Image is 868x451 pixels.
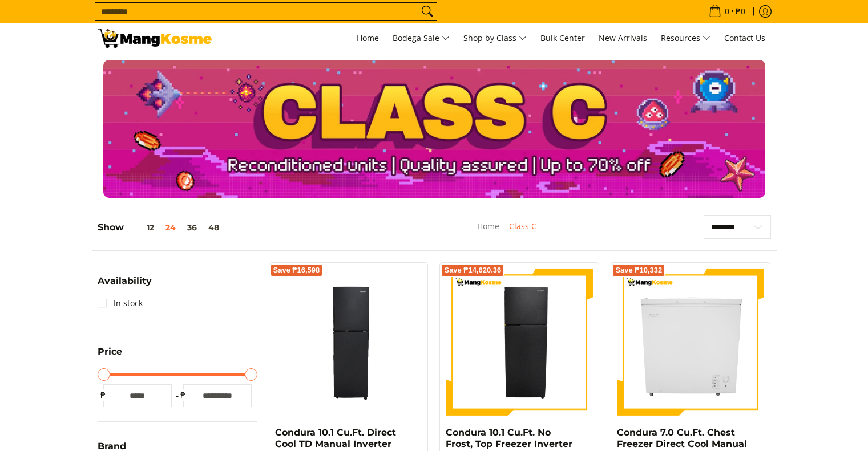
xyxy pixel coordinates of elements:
nav: Main Menu [223,23,771,54]
button: 12 [124,223,160,232]
span: ₱ [98,389,109,401]
a: Contact Us [718,23,771,54]
a: Bodega Sale [387,23,455,54]
span: New Arrivals [599,32,647,43]
img: Class C Home &amp; Business Appliances: Up to 70% Off l Mang Kosme [98,29,212,48]
summary: Open [98,277,152,294]
span: Availability [98,277,152,286]
a: Shop by Class [458,23,532,54]
button: 36 [181,223,203,232]
a: Home [351,23,385,54]
span: Shop by Class [463,31,527,46]
summary: Open [98,347,122,365]
nav: Breadcrumbs [407,220,607,245]
a: New Arrivals [593,23,653,54]
span: ₱ [177,389,189,401]
a: Bulk Center [535,23,591,54]
span: Contact Us [724,32,765,43]
img: Condura 10.1 Cu.Ft. Direct Cool TD Manual Inverter Refrigerator, Midnight Sapphire CTD102MNi (Cla... [275,269,422,416]
span: Save ₱14,620.36 [444,267,501,274]
img: Condura 10.1 Cu.Ft. No Frost, Top Freezer Inverter Refrigerator, Midnight Slate Gray CTF107i (Cla... [446,269,593,416]
span: Save ₱16,598 [273,267,320,274]
span: Resources [661,31,710,46]
button: 24 [160,223,181,232]
span: Save ₱10,332 [615,267,662,274]
button: Search [418,3,437,20]
button: 48 [203,223,225,232]
a: Home [477,221,499,231]
span: Bodega Sale [393,31,450,46]
img: Condura 7.0 Cu.Ft. Chest Freezer Direct Cool Manual Inverter Refrigerator, White CCF70DCi (Class ... [617,269,764,416]
span: Price [98,347,122,356]
h5: Show [98,222,225,233]
a: In stock [98,294,143,312]
span: Bulk Center [540,32,585,43]
span: 0 [723,7,731,15]
span: • [705,5,749,18]
span: ₱0 [734,7,747,15]
span: Home [357,32,379,43]
a: Class C [509,221,536,231]
span: Brand [98,442,126,451]
a: Resources [655,23,716,54]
